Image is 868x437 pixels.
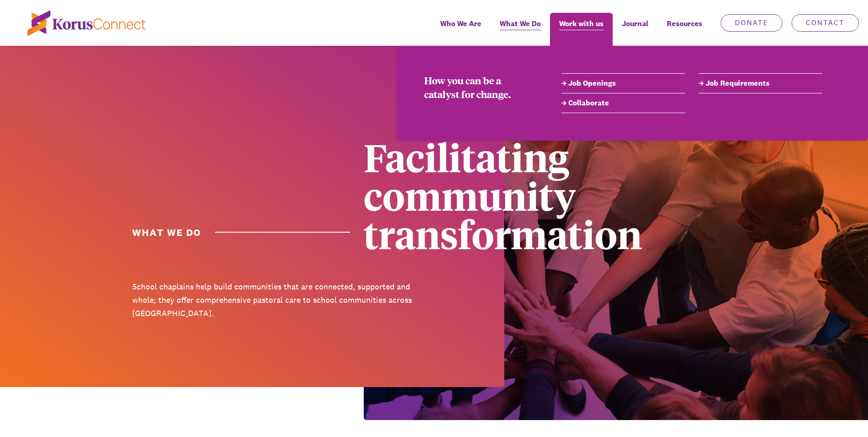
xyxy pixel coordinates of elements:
p: School chaplains help build communities that are connected, supported and whole; they offer compr... [132,280,427,320]
span: Journal [622,17,648,30]
a: Job Requirements [699,78,822,89]
div: Resources [658,13,712,46]
h1: What we do [132,226,350,239]
a: Donate [721,14,782,32]
a: Job Openings [561,78,685,89]
a: Contact [792,14,859,32]
a: What We Do [491,13,550,46]
img: korus-connect%2Fc5177985-88d5-491d-9cd7-4a1febad1357_logo.svg [27,11,146,36]
span: What We Do [500,17,541,30]
a: Work with us [550,13,613,46]
div: Facilitating community transformation [364,137,659,253]
div: How you can be a catalyst for change. [424,73,534,101]
a: Journal [613,13,658,46]
span: Who We Are [440,17,481,30]
span: Work with us [559,17,604,30]
a: Who We Are [431,13,491,46]
a: Collaborate [561,98,685,109]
